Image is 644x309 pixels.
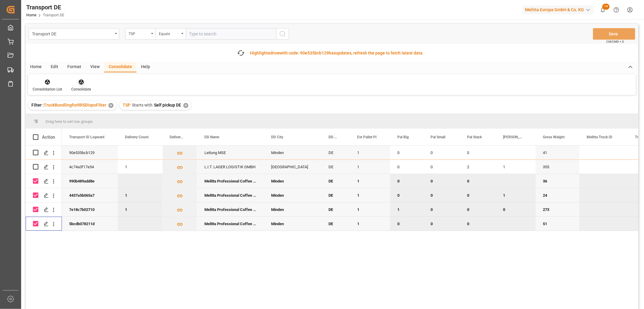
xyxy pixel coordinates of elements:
span: DD Country [328,135,337,139]
div: DE [321,160,350,174]
span: TSP [123,103,130,107]
div: 2 [460,160,496,174]
div: View [86,62,104,72]
div: 1 [390,202,423,216]
div: [GEOGRAPHIC_DATA] [264,160,321,174]
div: Minden [264,146,321,159]
div: Consolidate [104,62,136,72]
span: DD City [271,135,283,139]
div: 1 [350,217,390,231]
div: Minden [264,174,321,188]
div: Transport DE [32,30,113,37]
span: Self pickup DE [154,103,181,107]
button: open menu [29,28,119,40]
div: Melitta Professional Coffee Solutio [197,174,264,188]
span: TruckBundlingforRRSDispoFIlter [44,103,106,107]
div: 41 [536,146,579,159]
div: 0 [460,217,496,231]
div: 273 [536,202,579,216]
div: 1 [118,188,162,202]
div: 5bcdb078211d [62,217,118,231]
div: Leitung MSE [197,146,264,159]
div: 1 [350,202,390,216]
span: Drag here to set row groups [46,119,93,124]
button: show 14 new notifications [596,3,610,17]
div: DE [321,217,350,231]
div: 0 [390,217,423,231]
span: Est Pallet Pl [357,135,376,139]
div: 0 [423,174,460,188]
div: 1 [350,174,390,188]
div: Consolidate [71,87,91,92]
div: Edit [46,62,63,72]
div: 0 [390,188,423,202]
div: 0 [460,174,496,188]
div: 355 [536,160,579,174]
div: 0 [460,146,496,159]
div: 1 [350,146,390,159]
div: 0 [423,160,460,174]
div: Equals [159,30,179,37]
span: row [273,51,280,55]
div: Minden [264,217,321,231]
span: DD Name [204,135,219,139]
span: Melitta Truck ID [587,135,612,139]
div: 0 [423,202,460,216]
span: [PERSON_NAME] [503,135,523,139]
div: 0 [423,217,460,231]
button: open menu [125,28,155,40]
a: Home [26,13,36,17]
div: Home [26,62,46,72]
div: TSP [129,30,149,37]
div: Press SPACE to deselect this row. [26,217,62,231]
div: Press SPACE to deselect this row. [26,188,62,202]
div: Consolidation List [33,87,62,92]
div: 4437a5b065a7 [62,188,118,202]
div: ✕ [108,103,114,108]
span: Pal Stack [467,135,482,139]
span: Filter : [31,103,44,107]
span: has [329,51,336,55]
div: Press SPACE to deselect this row. [26,202,62,217]
div: DE [321,174,350,188]
button: Save [593,28,635,40]
div: Melitta Europa GmbH & Co. KG [523,5,594,14]
div: 0 [390,146,423,159]
div: Highlighted with code: updates, refresh the page to fetch latest data. [250,50,424,56]
span: Delivery Count [125,135,149,139]
div: L.I.T. LAGER LOGISTIK GMBH [197,160,264,174]
input: Type to search [186,28,276,40]
div: 1 [350,188,390,202]
div: Melitta Professional Coffee Solutio [197,188,264,202]
div: 0 [423,188,460,202]
div: 0 [390,174,423,188]
span: Pal Small [431,135,445,139]
div: 90e535bcb129 [62,146,118,159]
div: Help [136,62,155,72]
span: Starts with [132,103,152,107]
span: 90e535bcb129 [300,51,329,55]
div: DE [321,202,350,216]
div: 24 [536,188,579,202]
div: 36 [536,174,579,188]
div: Press SPACE to select this row. [26,160,62,174]
div: 0 [460,188,496,202]
div: ✕ [183,103,188,108]
div: DE [321,188,350,202]
div: 990b489add8e [62,174,118,188]
div: Format [63,62,86,72]
div: 0 [496,202,536,216]
span: Pal Big [397,135,409,139]
div: Press SPACE to deselect this row. [26,174,62,188]
span: Ctrl/CMD + S [606,39,624,44]
div: 1 [496,160,536,174]
div: 4c74a3f17e54 [62,160,118,174]
div: Transport DE [26,3,64,12]
span: 14 [602,4,610,10]
div: 0 [423,146,460,159]
div: 0 [460,202,496,216]
div: 1 [118,202,162,216]
button: search button [276,28,289,40]
div: Minden [264,188,321,202]
div: Press SPACE to select this row. [26,146,62,160]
